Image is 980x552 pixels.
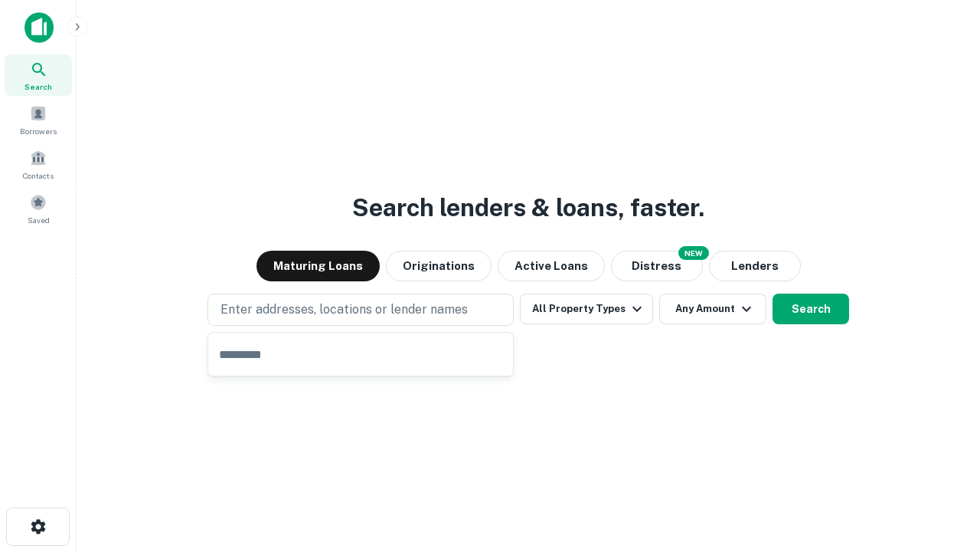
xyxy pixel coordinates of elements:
img: capitalize-icon.png [24,12,54,43]
span: Borrowers [20,125,57,137]
button: Lenders [709,251,801,281]
a: Search [5,54,72,96]
div: NEW [678,246,709,260]
a: Borrowers [5,99,72,140]
h3: Search lenders & loans, faster. [352,189,704,226]
button: Active Loans [498,251,605,281]
p: Enter addresses, locations or lender names [220,301,468,319]
span: Search [24,80,52,93]
button: Maturing Loans [256,251,380,281]
a: Contacts [5,143,72,185]
button: Search [773,294,849,324]
span: Contacts [23,169,54,182]
button: All Property Types [520,294,653,324]
button: Any Amount [659,294,766,324]
span: Saved [28,214,50,226]
iframe: Chat Widget [903,429,980,503]
button: Originations [386,251,492,281]
a: Saved [5,188,72,229]
button: Enter addresses, locations or lender names [207,294,514,326]
button: Search distressed loans with lien and other non-mortgage details. [611,251,703,281]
